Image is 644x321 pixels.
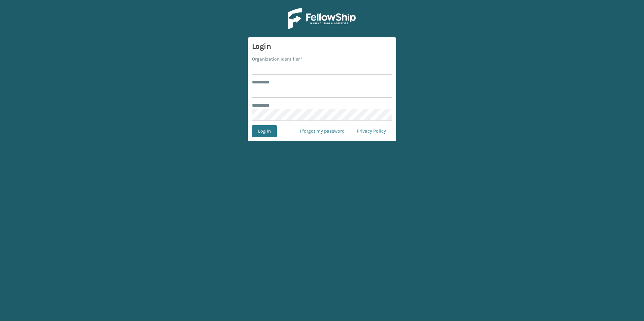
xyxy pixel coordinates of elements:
a: Privacy Policy [351,125,392,137]
h3: Login [252,41,392,51]
button: Log In [252,125,277,137]
img: Logo [288,8,356,29]
label: Organization Identifier [252,56,303,63]
a: I forgot my password [294,125,351,137]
